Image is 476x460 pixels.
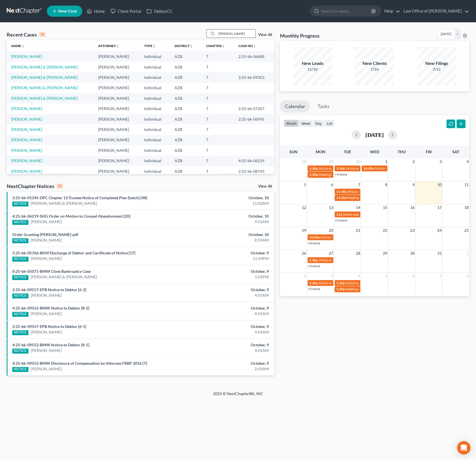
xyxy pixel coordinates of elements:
[234,156,274,166] td: 4:25-bk-06219
[140,166,170,176] td: Individual
[12,201,28,206] div: NOTICE
[58,9,77,13] span: New Case
[284,120,299,127] button: month
[234,114,274,124] td: 2:25-bk-06995
[370,149,379,154] span: Wed
[381,6,400,16] a: Help
[7,183,63,189] div: NextChapter Notices
[258,184,272,188] a: View All
[436,227,442,234] span: 24
[457,441,470,454] div: Open Intercom Messenger
[31,293,62,298] a: [PERSON_NAME]
[31,201,97,206] a: [PERSON_NAME] & [PERSON_NAME]
[222,45,225,48] i: unfold_more
[187,250,269,256] div: October, 9
[280,100,310,113] a: Calendar
[309,235,320,239] span: 10:30a
[355,158,361,165] span: 30
[94,156,140,166] td: [PERSON_NAME]
[382,227,388,234] span: 22
[31,274,97,280] a: [PERSON_NAME] & [PERSON_NAME]
[11,85,78,90] a: [PERSON_NAME] & [PERSON_NAME]
[301,227,307,234] span: 19
[258,33,272,37] a: View All
[187,195,269,201] div: October, 10
[234,72,274,82] td: 2:25-bk-09353
[31,256,62,261] a: [PERSON_NAME]
[318,281,372,285] span: 341(a) meeting for [PERSON_NAME]
[187,237,269,243] div: 8:59AM
[140,114,170,124] td: Individual
[12,312,28,317] div: NOTICE
[355,60,394,67] div: New Clients
[11,137,42,142] a: [PERSON_NAME]
[321,6,372,16] input: Search by name...
[412,181,415,188] span: 9
[7,31,45,38] div: Recent Cases
[12,287,86,292] a: 2:25-bk-09557-EPB Notice to Debtor [6-2]
[318,258,372,262] span: 341(a) meeting for [PERSON_NAME]
[187,311,269,317] div: 4:01AM
[409,250,415,257] span: 30
[140,156,170,166] td: Individual
[12,330,28,335] div: NOTICE
[308,241,320,245] a: +4 more
[374,166,428,171] span: 341(a) meeting for [PERSON_NAME]
[202,166,234,176] td: 7
[39,32,45,37] div: 15
[309,281,318,285] span: 1:30p
[202,114,234,124] td: 7
[12,293,28,298] div: NOTICE
[11,44,25,48] a: Nameunfold_more
[303,273,307,279] span: 2
[308,287,320,291] a: +5 more
[187,342,269,348] div: October, 9
[328,158,334,165] span: 29
[31,237,62,243] a: [PERSON_NAME]
[401,6,469,16] a: Law Office of [PERSON_NAME]
[464,227,469,234] span: 25
[357,273,361,279] span: 4
[11,158,42,163] a: [PERSON_NAME]
[301,204,307,211] span: 12
[94,62,140,72] td: [PERSON_NAME]
[466,250,469,257] span: 1
[187,361,269,366] div: October, 9
[202,156,234,166] td: 7
[94,72,140,82] td: [PERSON_NAME]
[108,6,144,16] a: Client Portal
[436,181,442,188] span: 10
[170,103,202,114] td: AZB
[324,120,335,127] button: list
[170,51,202,62] td: AZB
[313,120,324,127] button: day
[330,181,334,188] span: 6
[94,83,140,93] td: [PERSON_NAME]
[289,149,297,154] span: Sun
[301,250,307,257] span: 26
[398,149,406,154] span: Thu
[336,189,347,194] span: 11:30a
[170,156,202,166] td: AZB
[347,196,409,200] span: Meeting of Creditors for [PERSON_NAME]
[309,172,318,177] span: 1:30p
[187,201,269,206] div: 11:02AM
[12,342,89,347] a: 4:25-bk-09552-BMW Notice to Debtor [8-1]
[417,60,456,67] div: New Filings
[98,44,119,48] a: Attorneyunfold_more
[187,269,269,274] div: October, 9
[318,172,407,177] span: Meeting of Creditors for [PERSON_NAME] [PERSON_NAME]
[238,44,256,48] a: Case Nounfold_more
[170,83,202,93] td: AZB
[336,212,342,216] span: 11a
[94,93,140,103] td: [PERSON_NAME]
[202,51,234,62] td: 7
[293,60,332,67] div: New Leads
[140,93,170,103] td: Individual
[385,273,388,279] span: 5
[12,306,89,310] a: 4:25-bk-09552-BMW Notice to Debtor [8-2]
[280,32,319,39] h3: Monthly Progress
[140,72,170,82] td: Individual
[316,149,325,154] span: Mon
[466,273,469,279] span: 8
